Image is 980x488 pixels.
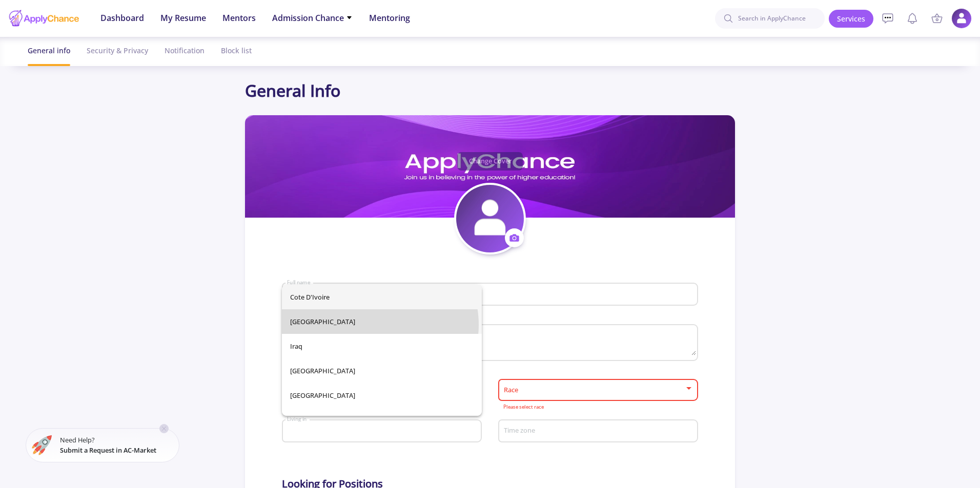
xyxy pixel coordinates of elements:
[457,152,523,171] button: Change Cover
[221,37,252,64] div: Block list
[290,309,474,334] span: [GEOGRAPHIC_DATA]
[290,285,474,309] span: Cote d'Ivoire
[100,12,144,24] span: Dashboard
[290,334,474,358] span: Iraq
[60,435,165,455] small: Need Help?
[222,12,256,24] span: Mentors
[715,8,825,29] input: Search in ApplyChance
[28,37,70,64] div: General info
[290,383,474,408] span: [GEOGRAPHIC_DATA]
[60,445,156,455] span: Submit a Request in AC-Market
[160,12,206,24] span: My Resume
[165,37,205,64] div: Notification
[272,12,353,24] span: Admission Chance
[369,12,410,24] span: Mentoring
[32,435,52,455] img: ac-market
[87,37,148,64] div: Security & Privacy
[290,408,474,432] span: [GEOGRAPHIC_DATA]
[290,358,474,383] span: [GEOGRAPHIC_DATA]
[503,405,693,410] mat-error: Please select race
[829,10,873,28] a: Services
[245,78,735,103] div: General Info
